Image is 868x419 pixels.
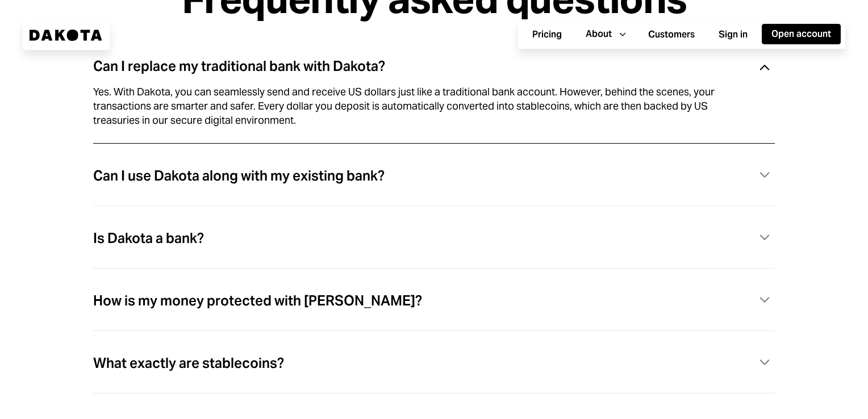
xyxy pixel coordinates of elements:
button: Open account [762,24,841,44]
div: Yes. With Dakota, you can seamlessly send and receive US dollars just like a traditional bank acc... [93,85,748,127]
a: Pricing [523,23,571,45]
div: About [586,28,612,40]
a: Sign in [709,23,757,45]
div: Can I replace my traditional bank with Dakota? [93,59,385,74]
a: Customers [639,23,704,45]
div: Is Dakota a bank? [93,231,204,246]
button: Customers [639,24,704,45]
button: Pricing [523,24,571,45]
div: What exactly are stablecoins? [93,356,284,371]
button: Sign in [709,24,757,45]
button: About [576,24,634,44]
div: Can I use Dakota along with my existing bank? [93,169,385,183]
div: How is my money protected with [PERSON_NAME]? [93,294,422,308]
